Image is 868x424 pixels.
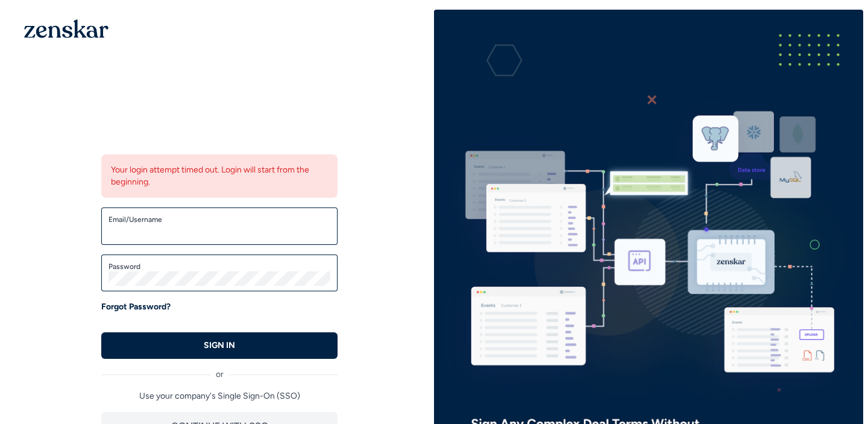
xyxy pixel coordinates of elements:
[108,215,330,224] label: Email/Username
[101,359,338,381] div: or
[108,262,330,271] label: Password
[101,154,338,198] div: Your login attempt timed out. Login will start from the beginning.
[101,301,171,313] a: Forgot Password?
[101,390,338,402] p: Use your company's Single Sign-On (SSO)
[24,19,108,38] img: 1OGAJ2xQqyY4LXKgY66KYq0eOWRCkrZdAb3gUhuVAqdWPZE9SRJmCz+oDMSn4zDLXe31Ii730ItAGKgCKgCCgCikA4Av8PJUP...
[101,332,338,359] button: SIGN IN
[204,340,235,352] p: SIGN IN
